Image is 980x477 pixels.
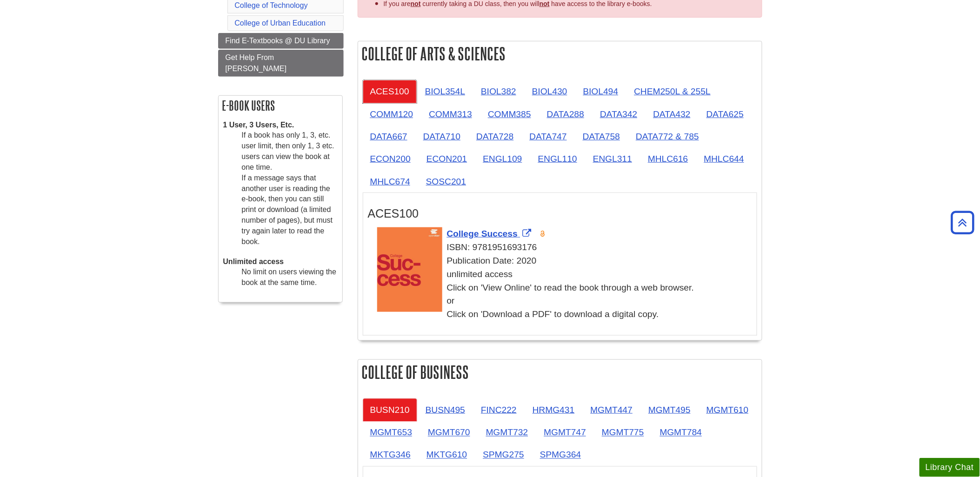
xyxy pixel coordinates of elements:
[479,421,536,444] a: MGMT732
[419,170,473,193] a: SOSC201
[226,37,330,45] span: Find E-Textbooks @ DU Library
[242,267,338,288] dd: No limit on users viewing the book at the same time.
[363,444,418,466] a: MKTG346
[416,125,468,148] a: DATA710
[421,103,480,126] a: COMM313
[368,207,752,220] h3: ACES100
[628,125,707,148] a: DATA772 & 785
[419,444,474,466] a: MKTG610
[640,147,695,170] a: MHLC616
[641,398,698,421] a: MGMT495
[473,80,524,103] a: BIOL382
[242,130,338,247] dd: If a book has only 1, 3, etc. user limit, then only 1, 3 etc. users can view the book at one time...
[697,147,752,170] a: MHLC644
[377,268,752,321] div: unlimited access Click on 'View Online' to read the book through a web browser. or Click on 'Down...
[920,458,980,477] button: Library Chat
[646,103,698,126] a: DATA432
[358,41,762,66] h2: College of Arts & Sciences
[627,80,718,103] a: CHEM250L & 255L
[475,444,532,466] a: SPMG275
[533,444,589,466] a: SPMG364
[480,103,539,126] a: COMM385
[377,254,752,268] div: Publication Date: 2020
[235,19,326,27] a: College of Urban Education
[447,229,534,238] a: Link opens in new window
[540,103,592,126] a: DATA288
[420,421,478,444] a: MGMT670
[531,147,585,170] a: ENGL110
[226,53,287,73] span: Get Help From [PERSON_NAME]
[583,398,640,421] a: MGMT447
[363,170,418,193] a: MHLC674
[223,120,338,131] dt: 1 User, 3 Users, Etc.
[363,398,417,421] a: BUSN210
[522,125,574,148] a: DATA747
[525,398,582,421] a: HRMG431
[358,360,762,384] h2: College of Business
[363,421,420,444] a: MGMT653
[377,227,442,311] img: Cover Art
[218,33,344,49] a: Find E-Textbooks @ DU Library
[377,241,752,254] div: ISBN: 9781951693176
[473,398,524,421] a: FINC222
[699,398,756,421] a: MGMT610
[447,229,518,238] span: College Success
[594,421,652,444] a: MGMT775
[540,230,547,238] img: Open Access
[475,147,529,170] a: ENGL109
[419,147,474,170] a: ECON201
[525,80,575,103] a: BIOL430
[948,216,978,229] a: Back to Top
[536,421,593,444] a: MGMT747
[235,1,308,9] a: College of Technology
[699,103,751,126] a: DATA625
[218,50,344,77] a: Get Help From [PERSON_NAME]
[418,398,473,421] a: BUSN495
[219,96,342,115] h2: E-book Users
[575,125,627,148] a: DATA758
[586,147,640,170] a: ENGL311
[363,147,418,170] a: ECON200
[223,257,338,267] dt: Unlimited access
[576,80,626,103] a: BIOL494
[469,125,521,148] a: DATA728
[363,125,415,148] a: DATA667
[363,103,421,126] a: COMM120
[653,421,710,444] a: MGMT784
[593,103,645,126] a: DATA342
[418,80,473,103] a: BIOL354L
[363,80,417,103] a: ACES100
